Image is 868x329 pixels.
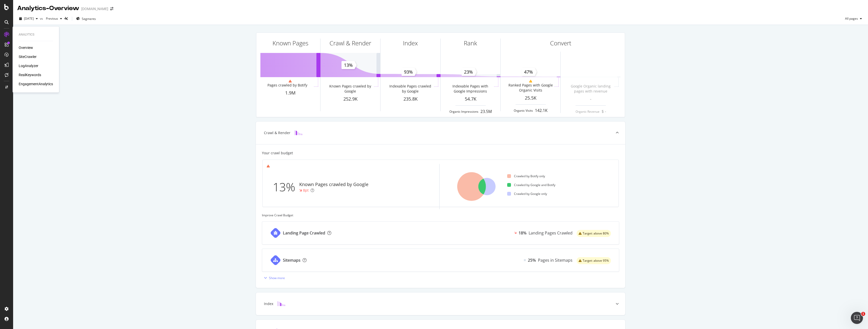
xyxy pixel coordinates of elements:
div: Indexable Pages crawled by Google [388,84,433,94]
div: arrow-right-arrow-left [110,7,113,11]
div: Crawled by Google and Botify [507,183,555,187]
a: EngagementAnalytics [19,81,53,86]
div: 54.7K [441,96,500,102]
span: Segments [82,17,96,21]
iframe: Intercom live chat [851,312,863,324]
button: Previous [44,15,64,23]
div: Known Pages [273,39,308,47]
div: Analytics - Overview [17,4,79,13]
div: [DOMAIN_NAME] [81,6,108,11]
div: Landing Page Crawled [283,230,325,236]
div: warning label [577,257,611,264]
div: Crawled by Google only [507,192,547,196]
div: Indexable Pages with Google Impressions [448,84,493,94]
div: Your crawl budget [262,151,293,156]
div: 8pt [303,188,309,193]
span: Previous [44,16,58,21]
div: Pages in Sitemaps [538,257,573,263]
a: LogAnalyzer [19,63,38,68]
img: block-icon [277,301,285,306]
div: 235.8K [381,96,440,102]
div: 1.9M [260,90,320,96]
div: Known Pages crawled by Google [328,84,373,94]
div: Organic Impressions [449,109,478,114]
a: RealKeywords [19,72,41,77]
div: 13% [273,179,299,195]
span: 1 [861,312,865,316]
img: block-icon [294,130,303,135]
span: 2025 Sep. 10th [24,16,34,21]
button: Show more [262,274,285,282]
a: SiteCrawler [19,54,37,59]
div: Crawl & Render [330,39,371,47]
div: Known Pages crawled by Google [299,181,368,188]
a: Overview [19,45,33,50]
button: Segments [74,15,98,23]
span: All pages [843,16,858,21]
a: Landing Page Crawled18%Landing Pages Crawledwarning label [262,221,619,245]
div: 252.9K [320,96,380,102]
div: 25% [528,257,536,263]
img: Equal [524,259,526,261]
div: warning label [577,230,611,237]
span: vs [40,16,44,21]
div: Crawl & Render [264,130,290,135]
div: Index [403,39,418,47]
a: SitemapsEqual25%Pages in Sitemapswarning label [262,249,619,272]
div: Crawled by Botify only [507,174,545,178]
div: Analytics [19,33,53,37]
button: All pages [843,15,864,23]
div: Pages crawled by Botify [267,83,307,88]
span: Target: above 95% [583,259,609,262]
button: [DATE] [17,15,40,23]
div: 18% [519,230,527,236]
div: Index [264,301,273,306]
div: Rank [464,39,477,47]
div: 23.5M [480,109,492,114]
div: Landing Pages Crawled [529,230,573,236]
div: Show more [269,276,285,280]
div: Improve Crawl Budget [262,213,619,217]
span: Target: above 80% [583,232,609,235]
div: Sitemaps [283,257,301,263]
